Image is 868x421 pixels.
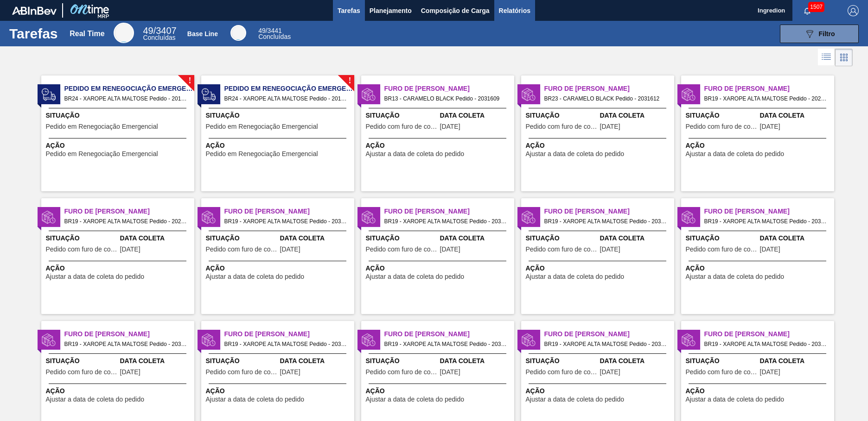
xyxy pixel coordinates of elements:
[499,5,530,16] span: Relatórios
[600,369,620,376] span: 17/09/2025
[686,396,785,403] span: Ajustar a data de coleta do pedido
[704,329,834,339] span: Furo de Coleta
[526,123,598,130] span: Pedido com furo de coleta
[46,396,145,403] span: Ajustar a data de coleta do pedido
[206,369,278,376] span: Pedido com furo de coleta
[686,264,832,273] span: Ação
[384,216,507,226] span: BR19 - XAROPE ALTA MALTOSE Pedido - 2032192
[760,233,832,243] span: Data Coleta
[384,94,507,104] span: BR13 - CARAMELO BLACK Pedido - 2031609
[522,210,536,224] img: status
[686,386,832,396] span: Ação
[526,396,625,403] span: Ajustar a data de coleta do pedido
[120,246,140,253] span: 16/09/2025
[64,207,194,216] span: Furo de Coleta
[64,216,187,226] span: BR19 - XAROPE ALTA MALTOSE Pedido - 2026318
[366,233,438,243] span: Situação
[440,111,512,120] span: Data Coleta
[42,333,56,347] img: status
[366,123,438,130] span: Pedido com furo de coleta
[686,246,758,253] span: Pedido com furo de coleta
[704,207,834,216] span: Furo de Coleta
[686,233,758,243] span: Situação
[224,216,347,226] span: BR19 - XAROPE ALTA MALTOSE Pedido - 2032191
[682,333,696,347] img: status
[206,396,305,403] span: Ajustar a data de coleta do pedido
[206,356,278,366] span: Situação
[600,111,672,120] span: Data Coleta
[704,339,827,349] span: BR19 - XAROPE ALTA MALTOSE Pedido - 2032199
[42,210,56,224] img: status
[522,88,536,101] img: status
[440,123,460,130] span: 17/09/2025
[544,84,674,94] span: Furo de Coleta
[526,141,672,151] span: Ação
[46,233,118,243] span: Situação
[188,77,191,84] span: !
[143,25,153,36] span: 49
[686,273,785,280] span: Ajustar a data de coleta do pedido
[224,94,347,104] span: BR24 - XAROPE ALTA MALTOSE Pedido - 2018591
[64,84,194,94] span: Pedido em Renegociação Emergencial
[544,329,674,339] span: Furo de Coleta
[46,264,192,273] span: Ação
[362,88,376,101] img: status
[526,386,672,396] span: Ação
[760,111,832,120] span: Data Coleta
[526,273,625,280] span: Ajustar a data de coleta do pedido
[366,246,438,253] span: Pedido com furo de coleta
[280,356,352,366] span: Data Coleta
[366,141,512,151] span: Ação
[440,369,460,376] span: 17/09/2025
[819,30,835,38] span: Filtro
[526,356,598,366] span: Situação
[64,94,187,104] span: BR24 - XAROPE ALTA MALTOSE Pedido - 2018590
[440,356,512,366] span: Data Coleta
[206,386,352,396] span: Ação
[230,25,246,41] div: Base Line
[366,396,465,403] span: Ajustar a data de coleta do pedido
[202,333,216,347] img: status
[848,5,859,16] img: Logout
[206,246,278,253] span: Pedido com furo de coleta
[440,246,460,253] span: 16/09/2025
[366,264,512,273] span: Ação
[760,369,780,376] span: 17/09/2025
[526,151,625,157] span: Ajustar a data de coleta do pedido
[46,246,118,253] span: Pedido com furo de coleta
[143,34,175,41] span: Concluídas
[280,233,352,243] span: Data Coleta
[366,386,512,396] span: Ação
[206,111,352,120] span: Situação
[258,27,282,34] span: / 3441
[384,207,514,216] span: Furo de Coleta
[384,329,514,339] span: Furo de Coleta
[46,123,158,130] span: Pedido em Renegociação Emergencial
[682,88,696,101] img: status
[366,273,465,280] span: Ajustar a data de coleta do pedido
[704,84,834,94] span: Furo de Coleta
[384,84,514,94] span: Furo de Coleta
[366,111,438,120] span: Situação
[348,77,351,84] span: !
[682,210,696,224] img: status
[9,28,58,39] h1: Tarefas
[421,5,490,16] span: Composição de Carga
[686,369,758,376] span: Pedido com furo de coleta
[686,111,758,120] span: Situação
[600,246,620,253] span: 16/09/2025
[686,356,758,366] span: Situação
[526,233,598,243] span: Situação
[187,30,218,38] div: Base Line
[224,329,354,339] span: Furo de Coleta
[686,123,758,130] span: Pedido com furo de coleta
[46,356,118,366] span: Situação
[206,141,352,151] span: Ação
[42,88,56,101] img: status
[362,333,376,347] img: status
[224,84,354,94] span: Pedido em Renegociação Emergencial
[120,356,192,366] span: Data Coleta
[362,210,376,224] img: status
[202,210,216,224] img: status
[120,369,140,376] span: 16/09/2025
